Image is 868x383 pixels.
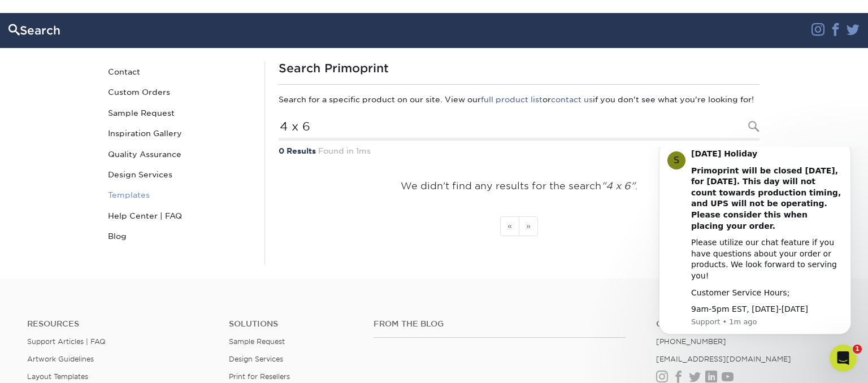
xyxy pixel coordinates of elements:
[229,319,356,329] h4: Solutions
[279,115,759,141] input: Search Products...
[103,144,256,164] a: Quality Assurance
[642,147,868,352] iframe: Intercom notifications message
[229,337,285,346] a: Sample Request
[279,94,759,105] p: Search for a specific product on our site. View our or if you don't see what you're looking for!
[481,95,542,104] a: full product list
[229,372,290,381] a: Print for Resellers
[49,2,201,168] div: Message content
[27,319,212,329] h4: Resources
[103,206,256,226] a: Help Center | FAQ
[279,179,759,194] p: We didn't find any results for the search .
[49,157,201,168] div: 9am-5pm EST, [DATE]-[DATE]
[103,103,256,123] a: Sample Request
[853,345,862,354] span: 1
[49,141,201,152] div: Customer Service Hours;
[49,170,201,180] p: Message from Support, sent 1m ago
[374,319,626,329] h4: From the Blog
[318,146,371,155] span: Found in 1ms
[103,226,256,246] a: Blog
[49,2,115,11] b: [DATE] Holiday
[25,5,44,23] div: Profile image for Support
[103,164,256,185] a: Design Services
[103,185,256,205] a: Templates
[27,337,106,346] a: Support Articles | FAQ
[103,123,256,143] a: Inspiration Gallery
[49,19,199,84] b: Primoprint will be closed [DATE], for [DATE]. This day will not count towards production timing, ...
[279,146,316,155] strong: 0 Results
[3,349,96,379] iframe: Google Customer Reviews
[601,180,635,191] em: "4 x 6"
[103,82,256,102] a: Custom Orders
[830,345,857,372] iframe: Intercom live chat
[49,90,201,134] div: Please utilize our chat feature if you have questions about your order or products. We look forwa...
[551,95,593,104] a: contact us
[279,62,759,75] h1: Search Primoprint
[103,62,256,82] a: Contact
[656,355,791,363] a: [EMAIL_ADDRESS][DOMAIN_NAME]
[229,355,283,363] a: Design Services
